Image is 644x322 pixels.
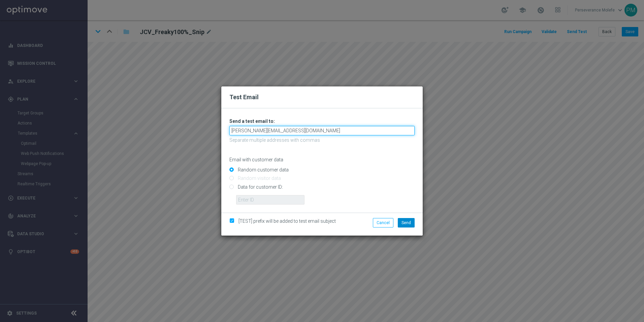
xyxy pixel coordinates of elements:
button: Cancel [373,218,393,227]
button: Send [398,218,415,227]
p: Separate multiple addresses with commas [229,137,415,143]
h3: Send a test email to: [229,118,415,124]
span: Send [401,220,411,225]
h2: Test Email [229,93,415,101]
label: Random customer data [236,167,289,173]
span: [TEST] prefix will be added to test email subject [238,218,336,224]
p: Email with customer data [229,157,415,163]
input: Enter ID [236,195,304,205]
